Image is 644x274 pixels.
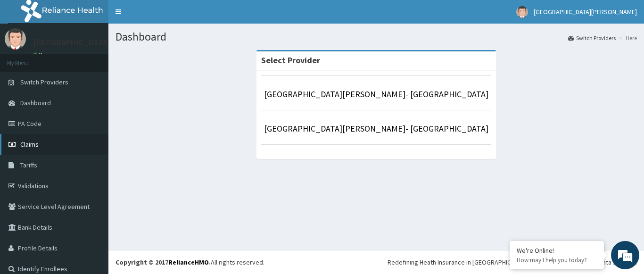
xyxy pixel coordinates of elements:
strong: Select Provider [261,55,320,66]
div: Redefining Heath Insurance in [GEOGRAPHIC_DATA] using Telemedicine and Data Science! [388,257,637,267]
li: Here [617,34,637,42]
footer: All rights reserved. [108,250,644,274]
span: We're online! [55,79,130,174]
a: RelianceHMO [168,258,209,266]
span: Dashboard [20,99,51,107]
span: Claims [20,140,39,149]
img: User Image [5,28,26,50]
p: How may I help you today? [517,256,597,264]
a: Online [33,51,56,58]
strong: Copyright © 2017 . [116,258,211,266]
div: We're Online! [517,246,597,255]
a: [GEOGRAPHIC_DATA][PERSON_NAME]- [GEOGRAPHIC_DATA] [264,123,488,134]
span: Switch Providers [20,78,68,86]
a: [GEOGRAPHIC_DATA][PERSON_NAME]- [GEOGRAPHIC_DATA] [264,89,488,100]
img: User Image [516,6,528,18]
div: Chat with us now [49,53,158,65]
div: Minimize live chat window [155,5,177,27]
textarea: Type your message and hit 'Enter' [5,178,180,211]
a: Switch Providers [568,34,616,42]
p: [GEOGRAPHIC_DATA][PERSON_NAME] [33,38,173,47]
img: d_794563401_company_1708531726252_794563401 [17,47,38,71]
span: [GEOGRAPHIC_DATA][PERSON_NAME] [534,8,637,16]
h1: Dashboard [116,31,637,43]
span: Tariffs [20,161,37,169]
